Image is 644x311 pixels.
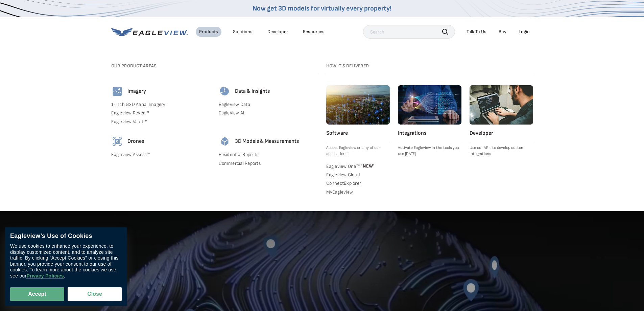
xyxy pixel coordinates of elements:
[235,138,299,145] h4: 3D Models & Measurements
[127,138,144,145] h4: Drones
[111,119,211,125] a: Eagleview Vault™
[398,85,461,125] img: integrations.webp
[326,63,533,69] h3: How it's Delivered
[398,85,461,157] a: Integrations Activate Eagleview in the tools you use [DATE].
[111,110,211,116] a: Eagleview Reveal®
[111,85,123,97] img: imagery-icon.svg
[219,102,318,108] a: Eagleview Data
[199,29,218,35] div: Products
[26,273,64,279] a: Privacy Policies
[68,287,122,301] button: Close
[219,85,231,97] img: data-icon.svg
[111,135,123,148] img: drones-icon.svg
[127,88,146,95] h4: Imagery
[10,243,122,279] div: We use cookies to enhance your experience, to display customized content, and to analyze site tra...
[219,160,318,166] a: Commercial Reports
[10,287,64,301] button: Accept
[111,63,318,69] h3: Our Product Areas
[499,29,506,35] a: Buy
[470,85,533,157] a: Developer Use our APIs to develop custom integrations.
[235,88,270,95] h4: Data & Insights
[326,145,390,157] p: Access Eagleview on any of our applications.
[267,29,288,35] a: Developer
[326,180,390,186] a: ConnectExplorer
[470,145,533,157] p: Use our APIs to develop custom integrations.
[111,152,211,158] a: Eagleview Assess™
[470,130,533,137] h4: Developer
[303,29,325,35] div: Resources
[253,4,391,13] a: Now get 3D models for virtually every property!
[360,163,375,169] span: NEW
[233,29,253,35] div: Solutions
[111,102,211,108] a: 1-Inch GSD Aerial Imagery
[326,162,390,169] a: Eagleview One™ *NEW*
[219,110,318,116] a: Eagleview AI
[326,172,390,178] a: Eagleview Cloud
[519,29,530,35] div: Login
[219,152,318,158] a: Residential Reports
[470,85,533,125] img: developer.webp
[398,145,461,157] p: Activate Eagleview in the tools you use [DATE].
[10,232,122,240] div: Eagleview’s Use of Cookies
[326,85,390,125] img: software.webp
[219,135,231,148] img: 3d-models-icon.svg
[326,189,390,195] a: MyEagleview
[398,130,461,137] h4: Integrations
[467,29,486,35] div: Talk To Us
[363,25,455,39] input: Search
[326,130,390,137] h4: Software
